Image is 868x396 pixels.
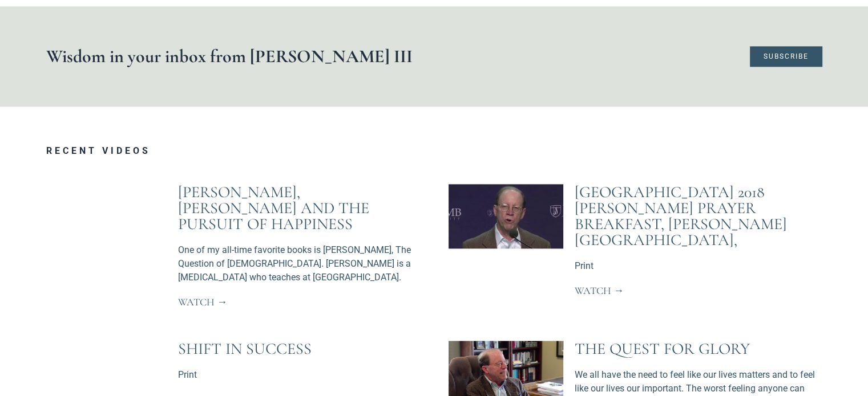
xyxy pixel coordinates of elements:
[46,47,586,66] h1: Wisdom in your inbox from [PERSON_NAME] III
[575,341,816,357] div: The Quest for Glory
[178,243,419,284] div: One of my all-time favorite books is [PERSON_NAME], The Question of [DEMOGRAPHIC_DATA]. [PERSON_N...
[575,184,816,248] div: [GEOGRAPHIC_DATA] 2018 [PERSON_NAME] Prayer Breakfast, [PERSON_NAME][GEOGRAPHIC_DATA],
[575,285,624,296] a: Watch
[764,53,809,60] span: Subscribe
[575,259,816,273] div: Print
[178,341,419,357] div: Shift in Success
[178,184,419,232] div: [PERSON_NAME], [PERSON_NAME] and the Pursuit of Happiness
[575,368,816,395] div: We all have the need to feel like our lives matters and to feel like our lives our important. The...
[46,146,822,156] h3: Recent Videos
[750,46,822,67] a: Subscribe
[178,297,227,307] a: Watch
[178,368,419,382] div: Print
